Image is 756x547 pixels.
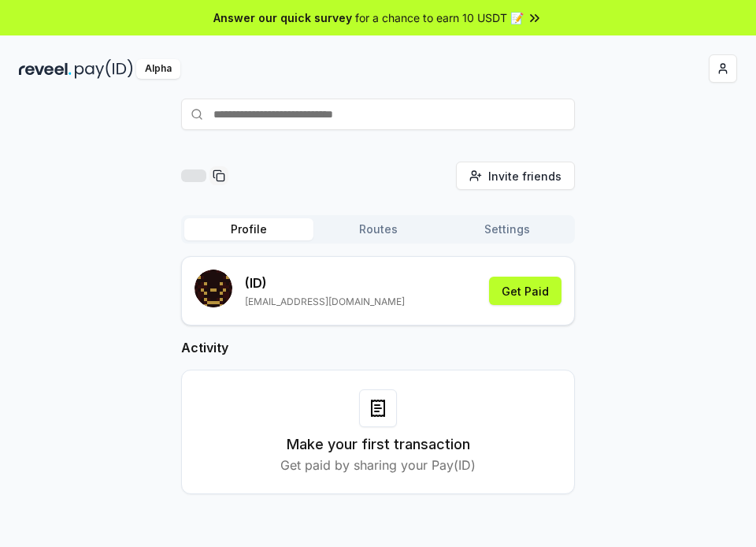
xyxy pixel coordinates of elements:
button: Get Paid [489,277,561,305]
button: Invite friends [456,162,575,190]
span: Answer our quick survey [213,9,352,26]
h3: Make your first transaction [287,434,470,456]
p: [EMAIL_ADDRESS][DOMAIN_NAME] [245,296,405,308]
p: (ID) [245,273,405,292]
img: pay_id [75,59,133,79]
button: Profile [184,218,313,240]
button: Settings [443,218,572,240]
div: Alpha [136,59,180,79]
span: Invite friends [488,168,561,184]
img: reveel_dark [19,59,72,79]
button: Routes [313,218,443,240]
h2: Activity [181,338,575,357]
p: Get paid by sharing your Pay(ID) [280,456,476,474]
span: for a chance to earn 10 USDT 📝 [355,9,524,26]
